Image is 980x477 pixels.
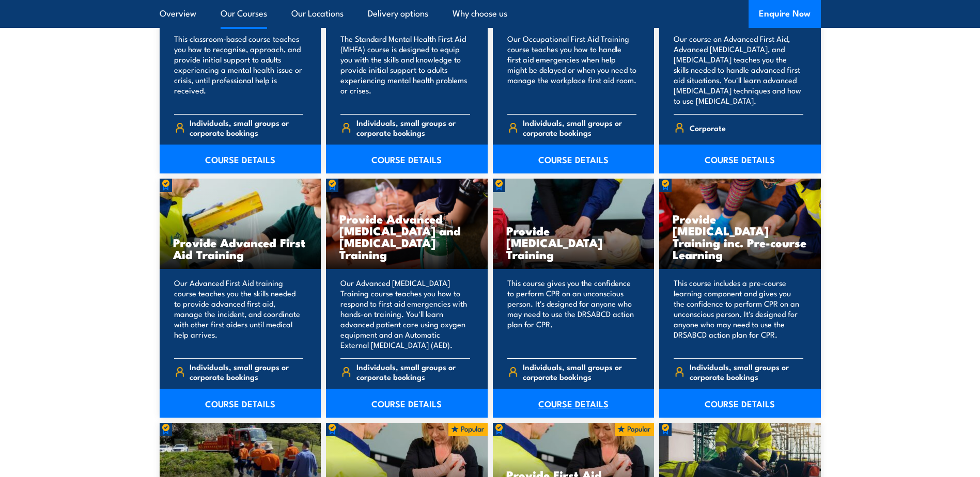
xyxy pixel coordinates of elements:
h3: Provide Advanced [MEDICAL_DATA] and [MEDICAL_DATA] Training [339,213,474,260]
h3: Provide [MEDICAL_DATA] Training [506,225,641,260]
h3: Provide Advanced First Aid Training [173,236,308,260]
a: COURSE DETAILS [326,145,488,173]
p: Our Advanced First Aid training course teaches you the skills needed to provide advanced first ai... [174,278,304,350]
a: COURSE DETAILS [326,389,488,418]
p: This course gives you the confidence to perform CPR on an unconscious person. It's designed for a... [507,278,637,350]
span: Individuals, small groups or corporate bookings [356,118,470,137]
p: Our course on Advanced First Aid, Advanced [MEDICAL_DATA], and [MEDICAL_DATA] teaches you the ski... [674,34,803,106]
p: The Standard Mental Health First Aid (MHFA) course is designed to equip you with the skills and k... [340,34,470,106]
span: Individuals, small groups or corporate bookings [190,118,303,137]
span: Individuals, small groups or corporate bookings [523,362,636,381]
span: Individuals, small groups or corporate bookings [190,362,303,381]
a: COURSE DETAILS [659,389,821,418]
a: COURSE DETAILS [659,145,821,173]
a: COURSE DETAILS [493,145,655,173]
a: COURSE DETAILS [493,389,655,418]
a: COURSE DETAILS [160,145,321,173]
h3: Provide [MEDICAL_DATA] Training inc. Pre-course Learning [673,213,807,260]
span: Individuals, small groups or corporate bookings [690,362,803,381]
a: COURSE DETAILS [160,389,321,418]
span: Individuals, small groups or corporate bookings [523,118,636,137]
p: This course includes a pre-course learning component and gives you the confidence to perform CPR ... [674,278,803,350]
p: Our Advanced [MEDICAL_DATA] Training course teaches you how to respond to first aid emergencies w... [340,278,470,350]
p: This classroom-based course teaches you how to recognise, approach, and provide initial support t... [174,34,304,106]
p: Our Occupational First Aid Training course teaches you how to handle first aid emergencies when h... [507,34,637,106]
span: Individuals, small groups or corporate bookings [356,362,470,381]
span: Corporate [690,120,726,136]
